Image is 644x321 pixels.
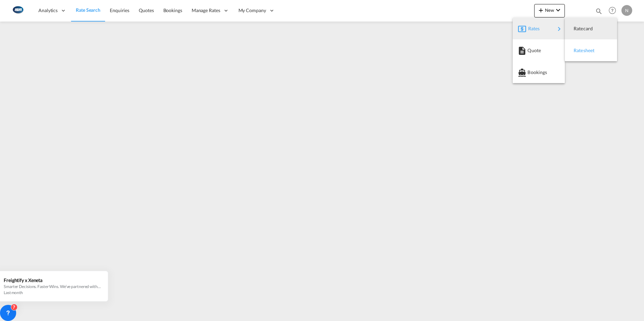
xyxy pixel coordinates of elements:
[570,42,612,59] div: Ratesheet
[574,22,581,35] span: Ratecard
[513,61,565,83] button: Bookings
[574,44,581,57] span: Ratesheet
[528,22,536,35] span: Rates
[527,44,535,57] span: Quote
[513,39,565,61] button: Quote
[570,20,612,37] div: Ratecard
[518,64,559,81] div: Bookings
[527,66,535,79] span: Bookings
[518,42,559,59] div: Quote
[555,25,563,33] md-icon: icon-chevron-right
